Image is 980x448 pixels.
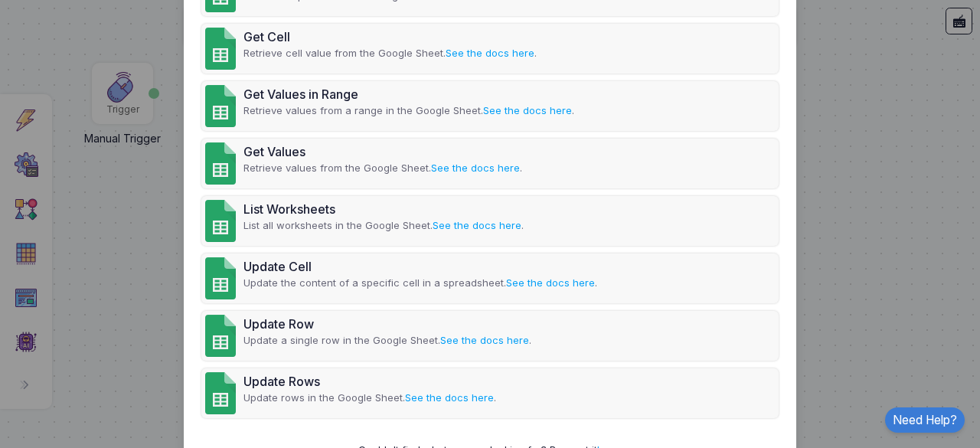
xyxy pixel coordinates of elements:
p: Retrieve values from the Google Sheet. . [243,161,522,176]
img: google-sheets.svg [205,372,236,414]
div: List Worksheets [243,200,524,218]
div: Update Row [243,315,531,333]
img: google-sheets.svg [205,257,236,299]
img: google-sheets.svg [205,28,236,70]
a: See the docs here [431,162,520,174]
p: Update a single row in the Google Sheet. . [243,333,531,348]
p: Update the content of a specific cell in a spreadsheet. . [243,276,597,291]
img: google-sheets.svg [205,200,236,242]
a: See the docs here [483,104,572,116]
img: google-sheets.svg [205,315,236,357]
div: Get Values [243,142,522,161]
div: Update Cell [243,257,597,276]
p: Retrieve values from a range in the Google Sheet. . [243,103,574,119]
img: google-sheets.svg [205,142,236,185]
div: Get Values in Range [243,85,574,103]
img: google-sheets.svg [205,85,236,127]
a: See the docs here [506,276,595,289]
div: Update Rows [243,372,496,391]
div: Get Cell [243,28,537,46]
a: See the docs here [440,334,529,346]
a: See the docs here [446,47,534,59]
a: See the docs here [405,391,494,404]
a: See the docs here [433,219,521,231]
p: Retrieve cell value from the Google Sheet. . [243,46,537,61]
a: Need Help? [885,407,965,433]
p: List all worksheets in the Google Sheet. . [243,218,524,234]
p: Update rows in the Google Sheet. . [243,391,496,406]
